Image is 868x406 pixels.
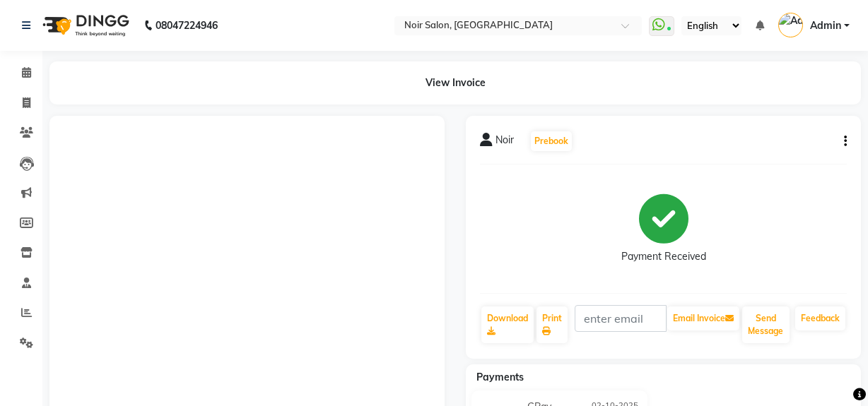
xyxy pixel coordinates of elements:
[481,306,534,343] a: Download
[667,306,739,330] button: Email Invoice
[795,306,845,330] a: Feedback
[476,371,524,383] span: Payments
[621,249,706,264] div: Payment Received
[536,306,568,343] a: Print
[531,131,572,151] button: Prebook
[156,6,218,45] b: 08047224946
[810,18,841,33] span: Admin
[575,305,667,332] input: enter email
[495,133,514,153] span: Noir
[778,13,803,37] img: Admin
[49,61,861,105] div: View Invoice
[36,6,133,45] img: logo
[742,306,790,343] button: Send Message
